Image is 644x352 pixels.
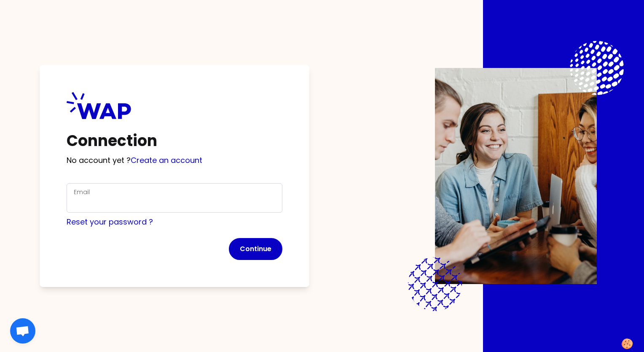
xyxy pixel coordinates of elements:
div: Chat abierto [10,318,35,344]
a: Create an account [131,155,202,165]
button: Continue [229,238,282,260]
img: Description [435,68,597,284]
a: Reset your password ? [67,217,153,227]
p: No account yet ? [67,154,282,166]
h1: Connection [67,133,282,149]
label: Email [74,188,90,196]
